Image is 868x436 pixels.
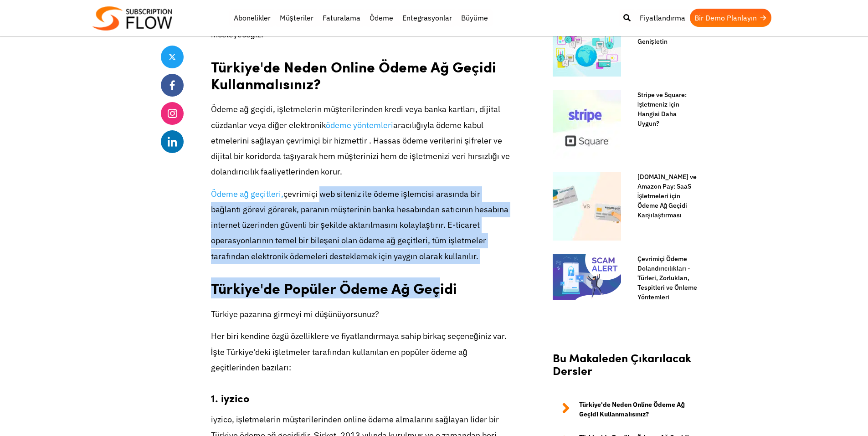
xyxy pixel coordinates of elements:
[637,173,697,219] font: [DOMAIN_NAME] ve Amazon Pay: SaaS İşletmeleri için Ödeme Ağ Geçidi Karşılaştırması
[234,13,271,22] font: Abonelikler
[553,90,621,159] img: Stripe ve Square Arasındaki Fark: İşletmeniz İçin Hangisi Doğru?
[211,309,379,319] font: Türkiye pazarına girmeyi mi düşünüyorsunuz?
[229,9,275,27] a: Abonelikler
[628,90,699,128] a: Stripe ve Square: İşletmeniz İçin Hangisi Daha Uygun?
[275,9,318,27] a: Müşteriler
[280,13,313,22] font: Müşteriler
[694,13,757,22] font: Bir Demo Planlayın
[402,13,452,22] font: Entegrasyonlar
[635,9,690,27] a: Fiyatlandırma
[553,254,621,300] img: Çevrimiçi Ödeme Dolandırıcılığının Önlenmesi
[211,390,249,405] font: 1. iyzico
[628,254,699,302] a: Çevrimiçi Ödeme Dolandırıcılıkları - Türleri, Zorlukları, Tespitleri ve Önleme Yöntemleri
[398,9,457,27] a: Entegrasyonlar
[211,189,283,199] a: Ödeme ağ geçitleri,
[637,91,687,128] font: Stripe ve Square: İşletmeniz İçin Hangisi Daha Uygun?
[461,13,488,22] font: Büyüme
[318,9,365,27] a: Faturalama
[553,400,699,419] a: Türkiye'de Neden Online Ödeme Ağ Geçidi Kullanmalısınız?
[211,56,496,94] font: Türkiye'de Neden Online Ödeme Ağ Geçidi Kullanmalısınız?
[579,400,685,418] font: Türkiye'de Neden Online Ödeme Ağ Geçidi Kullanmalısınız?
[628,172,699,220] a: [DOMAIN_NAME] ve Amazon Pay: SaaS İşletmeleri için Ödeme Ağ Geçidi Karşılaştırması
[457,9,493,27] a: Büyüme
[323,13,360,22] font: Faturalama
[370,13,393,22] font: Ödeme
[637,9,692,46] font: Entegre Ödeme Çözümleriyle Küresel Erişiminizi Genişletin
[365,9,398,27] a: Ödeme
[211,331,507,372] font: Her biri kendine özgü özelliklere ve fiyatlandırmaya sahip birkaç seçeneğiniz var. İşte Türkiye'd...
[553,172,621,241] img: Authorize.Net-vs-Amazon-Pay
[690,9,771,27] a: Bir Demo Planlayın
[211,189,508,262] font: çevrimiçi web siteniz ile ödeme işlemcisi arasında bir bağlantı görevi görerek, paranın müşterini...
[553,349,691,379] font: Bu Makaleden Çıkarılacak Dersler
[92,6,172,31] img: Abonelik akışı
[211,277,457,298] font: Türkiye'de Popüler Ödeme Ağ Geçidi
[553,8,621,77] img: Entegre ödeme çözümleri
[637,255,697,301] font: Çevrimiçi Ödeme Dolandırıcılıkları - Türleri, Zorlukları, Tespitleri ve Önleme Yöntemleri
[211,104,500,130] font: Ödeme ağ geçidi, işletmelerin müşterilerinden kredi veya banka kartları, dijital cüzdanlar veya d...
[326,120,393,130] a: ödeme yöntemleri
[640,13,685,22] font: Fiyatlandırma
